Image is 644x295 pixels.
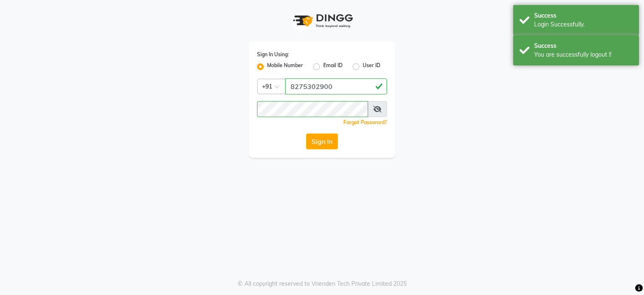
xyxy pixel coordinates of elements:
[534,20,633,29] div: Login Successfully.
[323,62,343,72] label: Email ID
[267,62,303,72] label: Mobile Number
[257,51,289,58] label: Sign In Using:
[306,133,338,149] button: Sign In
[534,42,633,50] div: Success
[363,62,380,72] label: User ID
[343,119,387,125] a: Forgot Password?
[534,50,633,59] div: You are successfully logout !!
[288,8,356,33] img: logo1.svg
[534,11,633,20] div: Success
[285,78,387,94] input: Username
[257,101,368,117] input: Username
